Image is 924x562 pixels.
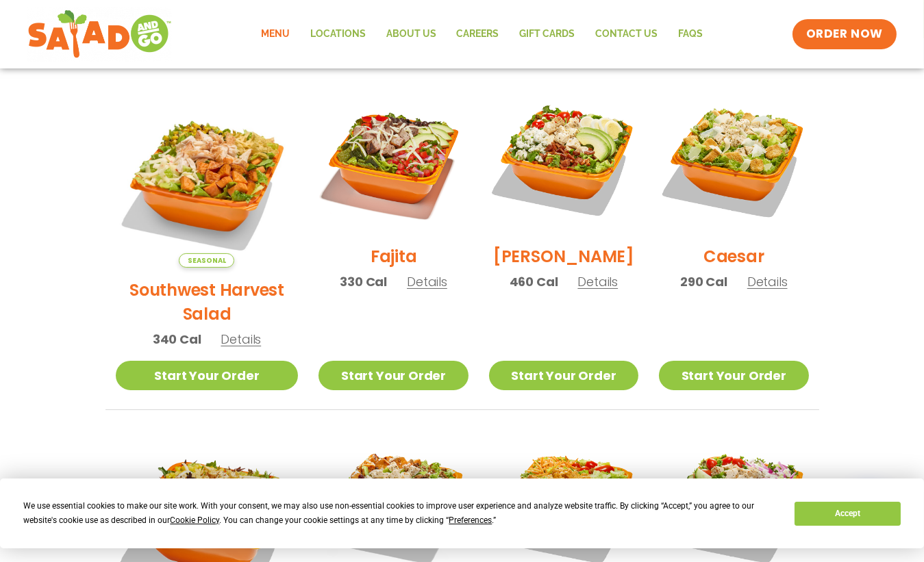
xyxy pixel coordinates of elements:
a: Start Your Order [319,361,468,390]
span: 290 Cal [680,272,727,291]
a: Menu [251,18,300,50]
a: Start Your Order [659,361,808,390]
nav: Menu [251,18,714,50]
h2: Southwest Harvest Salad [116,278,299,326]
a: GIFT CARDS [510,18,586,50]
h2: Fajita [371,244,417,268]
span: Details [221,331,261,348]
a: Start Your Order [489,361,638,390]
span: Details [747,273,788,290]
span: 330 Cal [340,272,387,291]
h2: [PERSON_NAME] [493,244,634,268]
span: Details [577,273,618,290]
a: ORDER NOW [792,19,897,49]
span: 460 Cal [510,272,558,291]
span: Details [407,273,447,290]
span: Preferences [449,515,492,525]
span: Seasonal [179,253,234,268]
span: Cookie Policy [170,515,219,525]
img: Product photo for Cobb Salad [489,85,638,234]
span: ORDER NOW [806,26,883,42]
h2: Caesar [703,244,764,268]
button: Accept [795,502,900,526]
img: Product photo for Southwest Harvest Salad [116,85,299,268]
a: FAQs [669,18,714,50]
img: new-SAG-logo-768×292 [27,7,172,62]
a: Contact Us [586,18,669,50]
img: Product photo for Caesar Salad [659,85,808,234]
img: Product photo for Fajita Salad [319,85,468,234]
a: Careers [447,18,510,50]
a: Locations [300,18,376,50]
div: We use essential cookies to make our site work. With your consent, we may also use non-essential ... [23,499,778,528]
a: Start Your Order [116,361,299,390]
a: About Us [376,18,447,50]
span: 340 Cal [153,330,201,348]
